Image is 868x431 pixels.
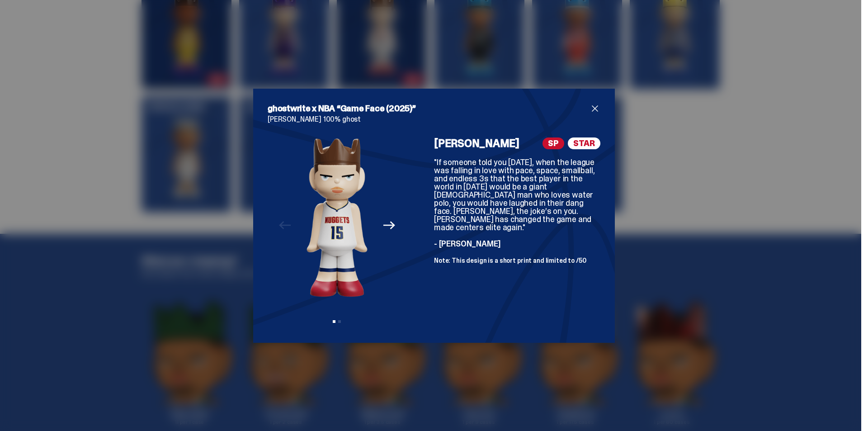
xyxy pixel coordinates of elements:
[434,138,519,149] h4: [PERSON_NAME]
[268,103,590,114] h2: ghostwrite x NBA “Game Face (2025)”
[268,116,600,123] p: [PERSON_NAME] 100% ghost
[568,137,600,149] span: STAR
[379,216,399,236] button: Next
[434,256,586,265] span: Note: This design is a short print and limited to /50
[434,158,600,264] div: "If someone told you [DATE], when the league was falling in love with pace, space, smallball, and...
[542,137,564,149] span: SP
[333,320,335,323] button: View slide 1
[590,103,600,114] button: close
[434,238,501,249] span: - [PERSON_NAME]
[307,137,368,297] img: NBA%20Game%20Face%20-%20Website%20Archive.260.png
[338,320,341,323] button: View slide 2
